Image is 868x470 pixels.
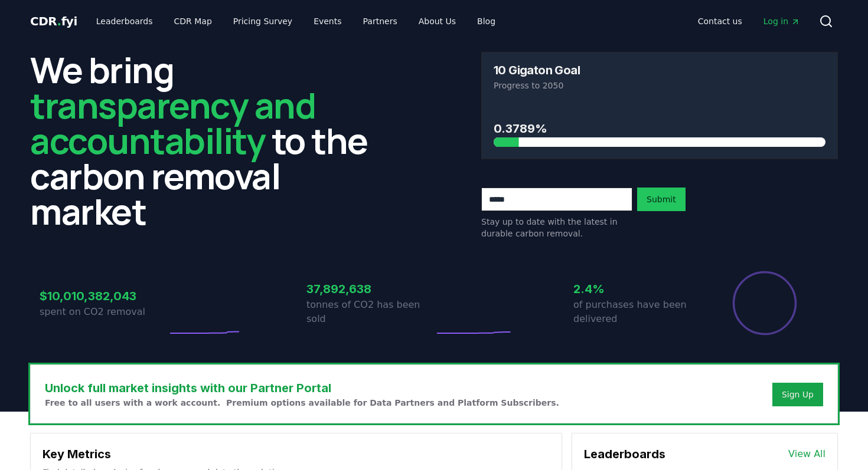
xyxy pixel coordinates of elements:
[306,280,434,298] h3: 37,892,638
[788,447,825,461] a: View All
[30,13,77,29] a: CDR.fyi
[494,64,580,76] h3: 10 Gigaton Goal
[224,11,302,32] a: Pricing Survey
[30,81,315,165] span: transparency and accountability
[354,11,407,32] a: Partners
[732,270,798,336] div: Percentage of sales delivered
[306,298,434,326] p: tonnes of CO2 has been sold
[468,11,505,32] a: Blog
[87,11,162,32] a: Leaderboards
[87,11,505,32] nav: Main
[573,298,701,326] p: of purchases have been delivered
[688,11,752,32] a: Contact us
[481,216,632,239] p: Stay up to date with the latest in durable carbon removal.
[40,287,167,305] h3: $10,010,382,043
[637,188,686,211] button: Submit
[763,15,800,27] span: Log in
[40,305,167,319] p: spent on CO2 removal
[409,11,465,32] a: About Us
[45,397,559,409] p: Free to all users with a work account. Premium options available for Data Partners and Platform S...
[754,11,810,32] a: Log in
[782,389,814,400] a: Sign Up
[573,280,701,298] h3: 2.4%
[494,80,825,91] p: Progress to 2050
[688,11,810,32] nav: Main
[43,445,550,463] h3: Key Metrics
[30,14,77,28] span: CDR fyi
[30,52,387,229] h2: We bring to the carbon removal market
[584,445,665,463] h3: Leaderboards
[57,14,61,28] span: .
[45,379,559,397] h3: Unlock full market insights with our Partner Portal
[304,11,351,32] a: Events
[772,383,823,406] button: Sign Up
[494,120,825,137] h3: 0.3789%
[165,11,221,32] a: CDR Map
